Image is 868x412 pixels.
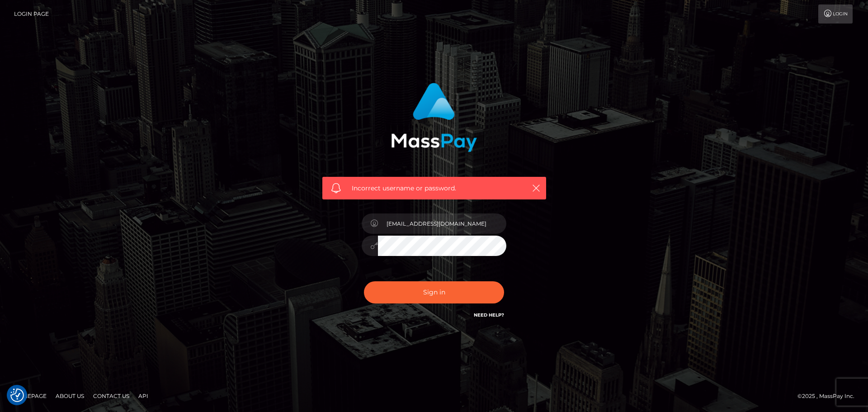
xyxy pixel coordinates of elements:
button: Consent Preferences [10,388,24,402]
a: Need Help? [474,312,504,318]
div: © 2025 , MassPay Inc. [797,391,861,401]
img: Revisit consent button [10,388,24,402]
img: MassPay Login [391,83,477,152]
a: Homepage [10,389,50,403]
a: Login [818,5,853,24]
a: Login Page [14,5,49,24]
a: About Us [52,389,88,403]
button: Sign in [364,281,504,303]
a: API [135,389,152,403]
a: Contact Us [90,389,133,403]
input: Username... [378,213,506,234]
span: Incorrect username or password. [352,184,517,193]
